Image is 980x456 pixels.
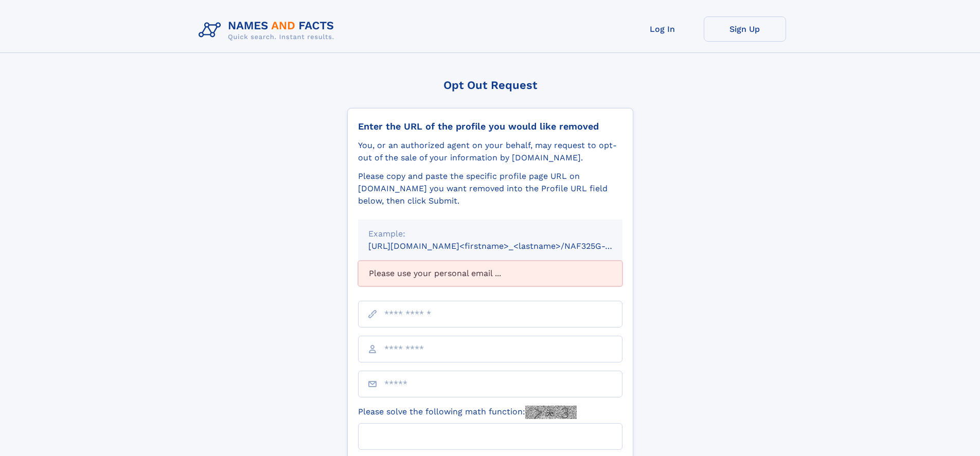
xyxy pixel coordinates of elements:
small: [URL][DOMAIN_NAME]<firstname>_<lastname>/NAF325G-xxxxxxxx [368,241,642,251]
div: Please use your personal email ... [358,261,622,286]
label: Please solve the following math function: [358,406,577,419]
div: Opt Out Request [347,79,633,92]
a: Log In [621,16,704,42]
div: You, or an authorized agent on your behalf, may request to opt-out of the sale of your informatio... [358,139,622,164]
div: Example: [368,228,612,240]
a: Sign Up [704,16,786,42]
div: Enter the URL of the profile you would like removed [358,121,622,132]
img: Logo Names and Facts [194,16,343,44]
div: Please copy and paste the specific profile page URL on [DOMAIN_NAME] you want removed into the Pr... [358,170,622,207]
